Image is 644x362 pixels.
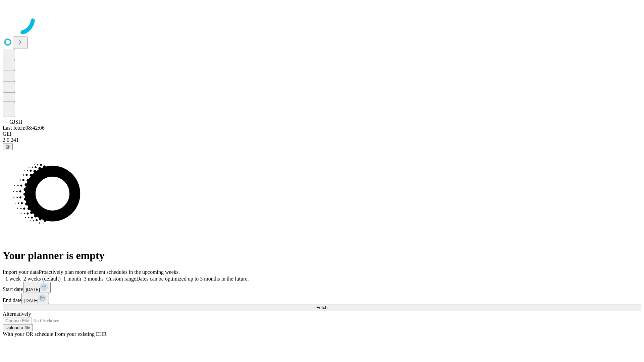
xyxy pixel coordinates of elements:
[21,293,49,304] button: [DATE]
[39,269,180,275] span: Proactively plan more efficient schedules in the upcoming weeks.
[3,249,641,262] h1: Your planner is empty
[3,324,33,331] button: Upload a file
[3,125,45,131] span: Last fetch: 08:42:06
[3,137,641,143] div: 2.0.241
[106,276,136,282] span: Custom range
[9,119,22,125] span: GJSH
[3,304,641,311] button: Fetch
[316,305,327,310] span: Fetch
[3,131,641,137] div: GEI
[3,143,13,150] button: @
[23,282,51,293] button: [DATE]
[3,331,107,337] span: With your OR schedule from your existing EHR
[24,298,38,303] span: [DATE]
[5,276,21,282] span: 1 week
[3,282,641,293] div: Start date
[3,269,39,275] span: Import your data
[26,287,40,292] span: [DATE]
[84,276,104,282] span: 3 months
[3,311,31,317] span: Alternatively
[63,276,81,282] span: 1 month
[3,293,641,304] div: End date
[23,276,61,282] span: 2 weeks (default)
[5,144,10,149] span: @
[136,276,249,282] span: Dates can be optimized up to 3 months in the future.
